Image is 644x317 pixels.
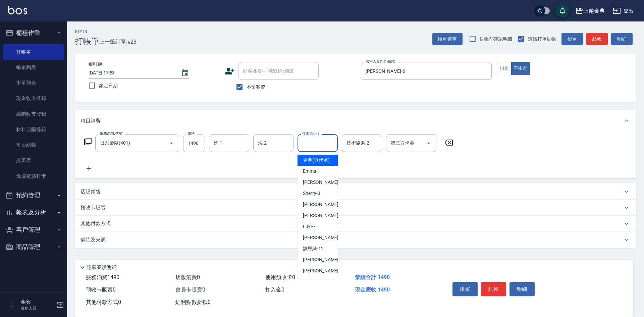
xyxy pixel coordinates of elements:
[3,187,64,204] button: 預約管理
[87,264,117,271] p: 隱藏業績明細
[75,200,636,216] div: 預收卡販賣
[302,131,319,136] label: 技術協助-1
[3,106,64,122] a: 高階收支登錄
[303,212,342,219] span: [PERSON_NAME] -6
[265,286,284,293] span: 扣入金 0
[303,223,316,230] span: Luki -7
[586,33,608,45] button: 結帳
[75,110,636,131] div: 項目消費
[3,204,64,221] button: 報表及分析
[177,65,193,81] button: Choose date, selected date is 2025-09-18
[75,232,636,248] div: 備註及來源
[528,36,556,43] span: 連續打單結帳
[3,168,64,184] a: 現場電腦打卡
[3,137,64,153] a: 每日結帳
[86,286,116,293] span: 預收卡販賣 0
[432,33,463,45] button: 帳單速查
[75,37,99,46] h3: 打帳單
[80,204,106,211] p: 預收卡販賣
[175,286,205,293] span: 會員卡販賣 0
[303,190,320,197] span: Sherry -3
[175,274,200,280] span: 店販消費 0
[3,44,64,60] a: 打帳單
[303,245,324,252] span: 劉恩綺 -12
[303,168,320,175] span: Emma -1
[303,256,345,263] span: [PERSON_NAME] -15
[188,131,195,136] label: 價格
[89,62,103,67] label: 帳單日期
[20,299,55,305] h5: 金典
[303,201,342,208] span: [PERSON_NAME] -5
[89,67,174,78] input: YYYY/MM/DD hh:mm
[355,286,390,293] span: 現金應收 1490
[303,179,342,186] span: [PERSON_NAME] -2
[3,221,64,239] button: 客戶管理
[3,91,64,106] a: 現金收支登錄
[8,6,27,14] img: Logo
[303,157,330,164] span: 金典 (無代號)
[3,238,64,256] button: 商品管理
[175,299,211,305] span: 紅利點數折抵 0
[366,59,395,64] label: 服務人員姓名/編號
[75,216,636,232] div: 其他付款方式
[99,82,118,89] span: 鎖定日期
[355,274,390,280] span: 業績合計 1490
[610,5,636,17] button: 登出
[561,33,583,45] button: 掛單
[3,75,64,91] a: 掛單列表
[3,122,64,137] a: 材料自購登錄
[556,4,569,17] button: save
[100,131,122,136] label: 服務名稱/代號
[423,138,434,149] button: Open
[480,36,513,43] span: 結帳前確認明細
[511,62,530,75] button: 不指定
[497,62,512,75] button: 指定
[573,4,607,18] button: 上越金典
[20,305,55,311] p: 服務人員
[166,138,177,149] button: Open
[86,299,121,305] span: 其他付款方式 0
[75,30,99,34] h2: Key In
[3,60,64,75] a: 帳單列表
[75,183,636,200] div: 店販銷售
[452,282,478,296] button: 掛單
[99,38,137,46] span: 上一筆訂單:#23
[265,274,295,280] span: 使用預收卡 0
[80,220,114,227] p: 其他付款方式
[80,236,106,244] p: 備註及來源
[5,298,19,312] img: Person
[3,24,64,42] button: 櫃檯作業
[3,153,64,168] a: 排班表
[611,33,633,45] button: 明細
[303,234,342,241] span: [PERSON_NAME] -9
[247,84,265,91] span: 不留客資
[80,188,101,195] p: 店販銷售
[86,274,119,280] span: 服務消費 1490
[80,117,101,124] p: 項目消費
[303,267,345,274] span: [PERSON_NAME] -22
[481,282,506,296] button: 結帳
[509,282,535,296] button: 明細
[583,7,605,15] div: 上越金典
